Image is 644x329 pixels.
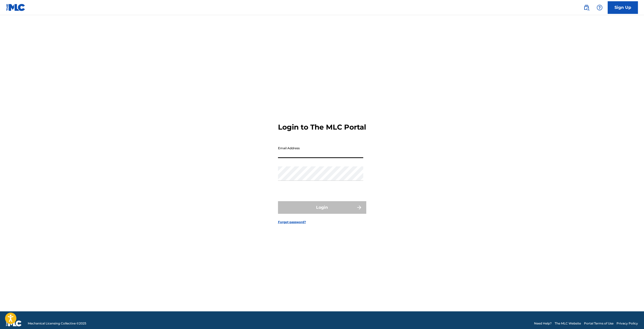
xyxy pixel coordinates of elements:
a: Public Search [581,3,592,13]
a: Forgot password? [278,220,306,224]
h3: Login to The MLC Portal [278,123,366,132]
a: Need Help? [534,321,552,326]
img: help [597,5,603,11]
a: Privacy Policy [617,321,638,326]
a: The MLC Website [555,321,581,326]
img: MLC Logo [6,4,25,11]
a: Sign Up [608,1,638,14]
img: logo [6,320,22,326]
a: Portal Terms of Use [584,321,613,326]
div: Help [595,3,605,13]
img: search [583,5,590,11]
span: Mechanical Licensing Collective © 2025 [28,321,86,326]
